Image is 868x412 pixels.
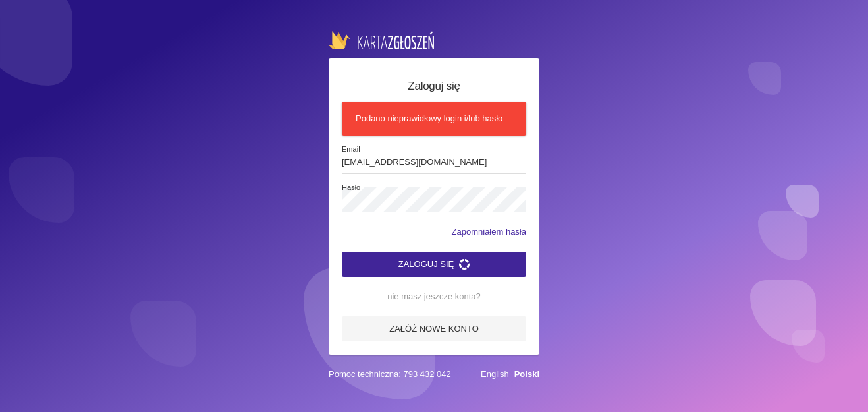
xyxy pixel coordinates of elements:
[342,78,526,95] h5: Zaloguj się
[342,316,526,341] a: Załóż nowe konto
[329,368,451,381] span: Pomoc techniczna: 793 432 042
[342,183,534,194] span: Hasło
[342,187,526,212] input: Hasło
[514,369,539,379] a: Polski
[452,225,526,239] a: Zapomniałem hasła
[342,102,526,136] div: Podano nieprawidłowy login i/lub hasło
[342,144,534,156] span: Email
[329,31,434,49] img: logo-karta.png
[342,149,526,174] input: Email
[342,252,526,277] button: Zaloguj się
[481,369,509,379] a: English
[377,290,491,303] span: nie masz jeszcze konta?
